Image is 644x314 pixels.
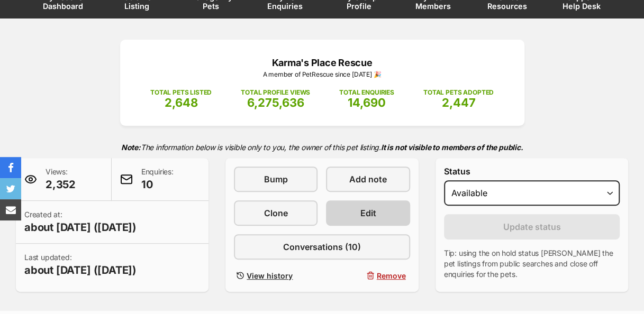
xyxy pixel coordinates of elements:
[234,234,410,260] a: Conversations (10)
[444,248,620,280] p: Tip: using the on hold status [PERSON_NAME] the pet listings from public searches and close off e...
[247,96,304,109] span: 6,275,636
[46,177,76,192] span: 2,352
[46,167,76,192] p: Views:
[348,96,386,109] span: 14,690
[141,167,174,192] p: Enquiries:
[444,214,620,239] button: Update status
[24,220,137,235] span: about [DATE] ([DATE])
[136,56,509,70] p: Karma's Place Rescue
[24,209,137,235] p: Created at:
[444,167,620,176] label: Status
[165,96,198,109] span: 2,648
[247,270,293,281] span: View history
[264,207,288,219] span: Clone
[349,173,387,186] span: Add note
[423,88,494,97] p: TOTAL PETS ADOPTED
[234,200,318,226] a: Clone
[503,220,560,233] span: Update status
[121,143,141,152] strong: Note:
[150,88,212,97] p: TOTAL PETS LISTED
[441,96,475,109] span: 2,447
[241,88,310,97] p: TOTAL PROFILE VIEWS
[283,241,361,253] span: Conversations (10)
[16,136,628,158] p: The information below is visible only to you, the owner of this pet listing.
[234,268,318,283] a: View history
[24,252,137,278] p: Last updated:
[264,173,288,186] span: Bump
[377,270,406,281] span: Remove
[326,200,410,226] a: Edit
[326,268,410,283] button: Remove
[339,88,394,97] p: TOTAL ENQUIRIES
[141,177,174,192] span: 10
[326,167,410,192] a: Add note
[136,70,509,79] p: A member of PetRescue since [DATE] 🎉
[360,207,376,219] span: Edit
[381,143,523,152] strong: It is not visible to members of the public.
[234,167,318,192] a: Bump
[24,263,137,278] span: about [DATE] ([DATE])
